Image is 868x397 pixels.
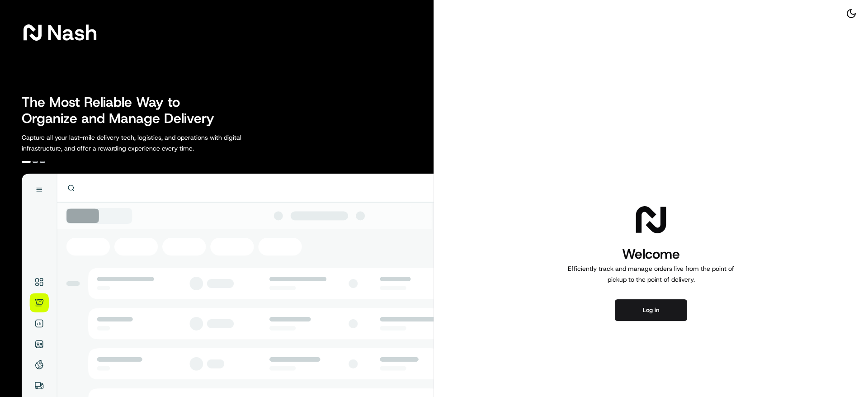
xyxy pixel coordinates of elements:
[564,263,738,285] p: Efficiently track and manage orders live from the point of pickup to the point of delivery.
[615,299,687,321] button: Log in
[22,94,224,127] h2: The Most Reliable Way to Organize and Manage Delivery
[564,245,738,263] h1: Welcome
[22,132,282,154] p: Capture all your last-mile delivery tech, logistics, and operations with digital infrastructure, ...
[47,24,97,42] span: Nash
